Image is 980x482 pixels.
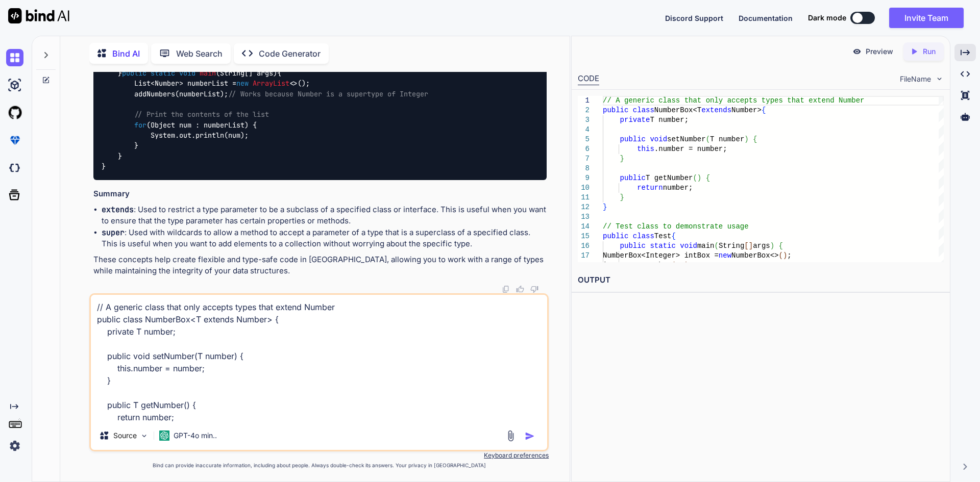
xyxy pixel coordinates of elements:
div: 2 [578,106,590,115]
span: public [122,68,146,78]
img: Bind AI [8,8,69,23]
span: ( [714,242,718,250]
div: 9 [578,173,590,183]
span: NumberBox<> [731,251,778,260]
span: public [603,232,628,240]
p: These concepts help create flexible and type-safe code in [GEOGRAPHIC_DATA], allowing you to work... [93,254,547,277]
span: public [620,135,645,143]
div: 16 [578,241,590,251]
img: attachment [505,430,517,442]
span: { [753,135,757,143]
span: main [200,68,216,78]
img: copy [502,285,510,293]
span: intBox.setNumber [603,261,671,269]
span: void [680,242,697,250]
p: GPT-4o min.. [174,430,217,441]
span: extends [701,106,731,114]
span: number; [663,184,693,192]
span: // Test class to demonstrate usage [603,222,749,231]
img: icon [525,431,535,441]
span: NumberBox<Integer> intBox = [603,251,719,260]
span: Test [654,232,671,240]
textarea: // A generic class that only accepts types that extend Number public class NumberBox<T extends Nu... [91,295,547,421]
img: settings [6,437,23,454]
img: chevron down [935,74,944,83]
span: public [620,174,645,182]
p: Source [113,430,137,441]
span: main [697,242,715,250]
span: Discord Support [665,14,723,22]
span: T getNumber [646,174,693,182]
img: chat [6,49,23,66]
p: : Used to restrict a type parameter to be a subclass of a specified class or interface. This is u... [102,204,547,227]
img: Pick Models [140,432,149,440]
span: for [134,120,146,130]
img: ai-studio [6,77,23,94]
code: extends [102,205,134,215]
p: Bind AI [112,47,140,60]
span: class [632,232,654,240]
span: new [718,251,731,260]
p: Bind can provide inaccurate information, including about people. Always double-check its answers.... [89,462,549,469]
span: { [705,174,709,182]
span: { [671,232,675,240]
span: { [778,242,782,250]
span: } [620,155,624,163]
span: void [650,135,667,143]
img: like [516,285,524,293]
span: [ [744,242,748,250]
div: 5 [578,135,590,144]
span: Documentation [739,14,793,22]
span: ) [697,174,701,182]
p: Preview [866,46,893,57]
div: 7 [578,154,590,164]
span: args [753,242,770,250]
span: void [179,68,195,78]
span: static [650,242,675,250]
div: 1 [578,96,590,106]
span: return [637,184,663,192]
button: Documentation [739,13,793,23]
button: Discord Support [665,13,723,23]
span: ( [671,261,675,269]
span: ) [744,135,748,143]
span: class [632,106,654,114]
code: super [102,227,125,238]
span: .number = number; [654,145,727,153]
span: private [620,116,650,124]
div: 8 [578,164,590,173]
span: String [719,242,744,250]
span: T number [710,135,744,143]
span: // Print the contents of the list [134,110,269,119]
div: CODE [578,73,599,85]
p: Keyboard preferences [89,451,549,460]
img: premium [6,132,23,149]
span: ( [693,174,697,182]
span: (String[] args) [216,68,277,78]
div: 18 [578,261,590,270]
img: dislike [530,285,538,293]
p: : Used with wildcards to allow a method to accept a parameter of a type that is a superclass of a... [102,227,547,250]
span: ; [787,251,791,260]
span: ) [770,242,774,250]
span: new [236,79,249,88]
div: 15 [578,232,590,241]
div: 3 [578,115,590,125]
span: T number; [650,116,689,124]
div: 4 [578,125,590,135]
button: Invite Team [889,8,964,28]
span: NumberBox<T [654,106,701,114]
img: githubLight [6,104,23,121]
img: GPT-4o mini [159,430,169,441]
span: } [620,193,624,201]
span: static [151,68,175,78]
span: ( [778,251,782,260]
span: ) [684,261,688,269]
span: FileName [900,74,931,84]
span: // A generic class that only accepts types that ex [603,96,817,105]
span: setNumber [667,135,706,143]
span: ArrayList [253,79,289,88]
div: 10 [578,183,590,193]
span: ; [689,261,693,269]
span: this [637,145,654,153]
